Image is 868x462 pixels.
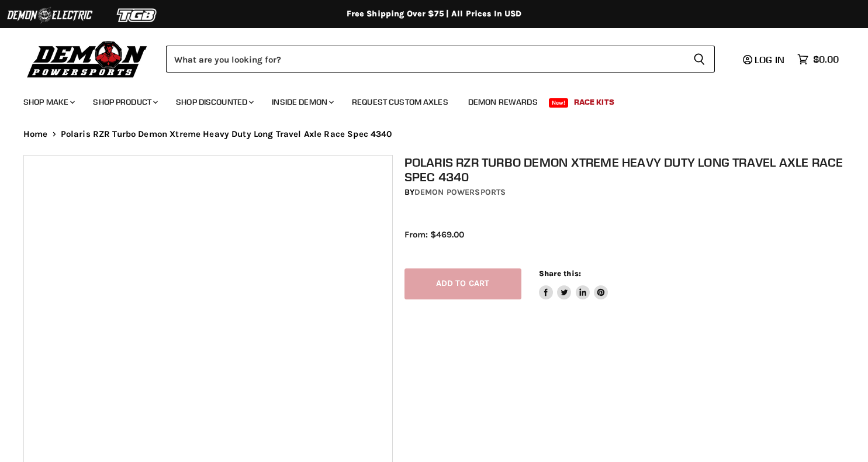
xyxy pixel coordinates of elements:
a: Demon Rewards [459,90,547,114]
aside: Share this: [539,268,608,299]
a: Shop Product [84,90,165,114]
span: From: $469.00 [404,229,464,240]
span: $0.00 [813,54,839,65]
a: Demon Powersports [414,187,506,197]
span: New! [549,98,569,108]
a: Shop Make [15,90,82,114]
form: Product [166,46,715,73]
a: Inside Demon [263,90,341,114]
img: TGB Logo 2 [94,4,181,26]
img: Demon Electric Logo 2 [6,4,94,26]
button: Search [684,46,715,73]
span: Log in [755,54,784,65]
h1: Polaris RZR Turbo Demon Xtreme Heavy Duty Long Travel Axle Race Spec 4340 [404,155,856,184]
a: Request Custom Axles [343,90,457,114]
ul: Main menu [15,85,836,114]
span: Polaris RZR Turbo Demon Xtreme Heavy Duty Long Travel Axle Race Spec 4340 [61,129,392,139]
input: Search [166,46,684,73]
a: $0.00 [791,51,845,68]
span: Share this: [539,269,581,278]
a: Shop Discounted [167,90,261,114]
a: Log in [738,54,791,65]
img: Demon Powersports [23,38,151,80]
a: Home [23,129,48,139]
div: by [404,186,856,199]
a: Race Kits [565,90,623,114]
